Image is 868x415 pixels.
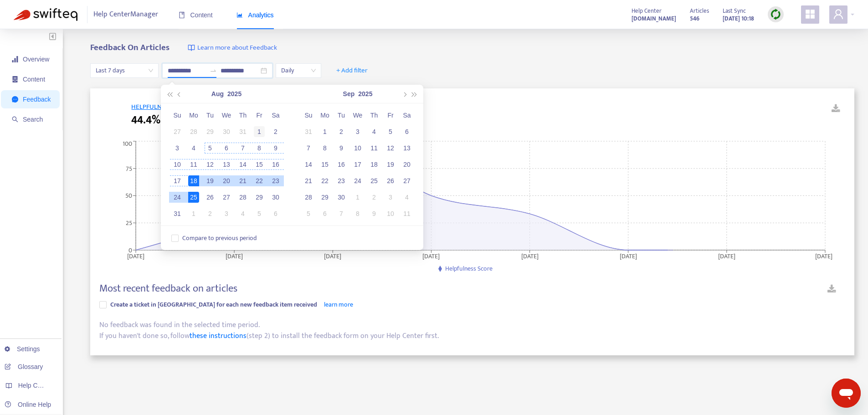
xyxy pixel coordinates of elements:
td: 2025-09-05 [251,205,267,222]
div: 5 [254,208,265,219]
a: learn more [324,299,353,310]
th: Fr [382,107,399,123]
div: 31 [303,126,314,137]
strong: 546 [690,14,699,24]
div: 6 [270,208,281,219]
div: 11 [369,143,380,154]
div: 28 [303,192,314,203]
a: Learn more about Feedback [188,43,277,53]
span: to [210,67,217,74]
td: 2025-09-04 [235,205,251,222]
td: 2025-08-26 [202,189,218,205]
span: signal [12,56,18,62]
div: 23 [336,175,347,186]
td: 2025-08-31 [169,205,185,222]
div: 6 [401,126,412,137]
td: 2025-08-23 [267,173,284,189]
div: 31 [172,208,183,219]
td: 2025-07-28 [185,123,202,140]
button: Aug [211,85,224,103]
td: 2025-09-30 [333,189,349,205]
strong: [DATE] 10:18 [723,14,754,24]
td: 2025-08-29 [251,189,267,205]
span: Daily [281,64,316,77]
span: Content [179,11,213,19]
tspan: 75 [126,163,132,174]
div: 10 [352,143,363,154]
td: 2025-09-06 [267,205,284,222]
th: Su [169,107,185,123]
span: user [833,9,844,20]
span: Create a ticket in [GEOGRAPHIC_DATA] for each new feedback item received [110,299,317,310]
th: Fr [251,107,267,123]
td: 2025-09-15 [317,156,333,173]
tspan: [DATE] [718,251,735,261]
td: 2025-10-01 [349,189,366,205]
div: 4 [237,208,248,219]
td: 2025-10-05 [300,205,317,222]
div: 6 [221,143,232,154]
div: 21 [303,175,314,186]
div: 20 [221,175,232,186]
td: 2025-08-18 [185,173,202,189]
td: 2025-10-03 [382,189,399,205]
td: 2025-09-08 [317,140,333,156]
td: 2025-09-10 [349,140,366,156]
td: 2025-09-06 [399,123,415,140]
div: 30 [221,126,232,137]
b: Feedback On Articles [90,41,169,55]
td: 2025-09-26 [382,173,399,189]
div: 1 [352,192,363,203]
td: 2025-08-25 [185,189,202,205]
div: 15 [254,159,265,170]
td: 2025-09-19 [382,156,399,173]
div: 13 [221,159,232,170]
td: 2025-09-09 [333,140,349,156]
div: 23 [270,175,281,186]
span: Help Center [632,6,662,16]
tspan: [DATE] [226,251,243,261]
span: HELPFULNESS SCORE [131,101,193,113]
td: 2025-08-27 [218,189,235,205]
span: message [12,96,18,102]
span: Helpfulness Score [445,263,493,274]
td: 2025-08-09 [267,140,284,156]
div: 9 [270,143,281,154]
a: Settings [5,345,40,353]
td: 2025-08-24 [169,189,185,205]
span: Learn more about Feedback [197,43,277,53]
th: Sa [267,107,284,123]
td: 2025-08-08 [251,140,267,156]
td: 2025-09-25 [366,173,382,189]
div: 9 [369,208,380,219]
td: 2025-10-10 [382,205,399,222]
td: 2025-08-22 [251,173,267,189]
div: 22 [319,175,330,186]
td: 2025-09-03 [349,123,366,140]
td: 2025-09-12 [382,140,399,156]
td: 2025-07-31 [235,123,251,140]
div: 30 [270,192,281,203]
span: appstore [805,9,816,20]
img: sync.dc5367851b00ba804db3.png [770,9,781,20]
div: 4 [188,143,199,154]
div: 25 [188,192,199,203]
td: 2025-08-30 [267,189,284,205]
div: 2 [336,126,347,137]
td: 2025-09-18 [366,156,382,173]
td: 2025-09-21 [300,173,317,189]
th: Tu [202,107,218,123]
div: 10 [385,208,396,219]
div: 24 [172,192,183,203]
div: 2 [270,126,281,137]
span: Analytics [236,11,274,19]
div: 15 [319,159,330,170]
td: 2025-08-12 [202,156,218,173]
td: 2025-10-06 [317,205,333,222]
div: 9 [336,143,347,154]
td: 2025-08-21 [235,173,251,189]
span: Content [23,76,45,83]
td: 2025-08-04 [185,140,202,156]
span: book [179,12,185,18]
td: 2025-09-03 [218,205,235,222]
